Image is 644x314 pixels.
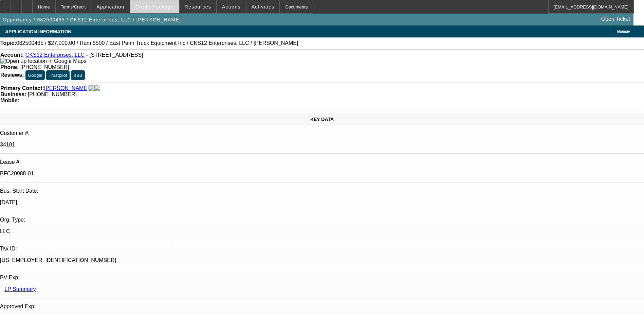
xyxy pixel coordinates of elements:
[185,4,211,10] span: Resources
[25,52,85,58] a: CKS12 Enterprises, LLC
[20,64,69,70] span: [PHONE_NUMBER]
[180,0,216,13] button: Resources
[617,30,630,33] span: Manage
[25,70,45,80] button: Google
[130,0,179,13] button: Credit Package
[5,29,71,34] span: APPLICATION INFORMATION
[46,70,69,80] button: Trustpilot
[89,85,94,91] img: facebook-icon.png
[217,0,246,13] button: Actions
[3,17,181,22] span: Opportunity / 082500435 / CKS12 Enterprises, LLC / [PERSON_NAME]
[91,0,129,13] button: Application
[0,58,86,64] a: View Google Maps
[86,52,143,58] span: - [STREET_ADDRESS]
[135,4,174,10] span: Credit Package
[0,40,16,46] strong: Topic:
[96,4,124,10] span: Application
[0,98,19,103] strong: Mobile:
[28,91,77,97] span: [PHONE_NUMBER]
[310,117,334,122] span: KEY DATA
[71,70,85,80] button: BBB
[44,85,89,91] a: [PERSON_NAME]
[0,72,24,78] strong: Reviews:
[0,64,19,70] strong: Phone:
[246,0,280,13] button: Activities
[94,85,100,91] img: linkedin-icon.png
[0,85,44,91] strong: Primary Contact:
[0,52,24,58] strong: Account:
[16,40,298,46] span: 082500435 / $27,000.00 / Ram 5500 / East Penn Truck Equipment Inc / CKS12 Enterprises, LLC / [PER...
[4,286,36,292] a: LP Summary
[222,4,241,10] span: Actions
[599,13,633,25] a: Open Ticket
[252,4,275,10] span: Activities
[0,91,26,97] strong: Business:
[0,58,86,64] img: Open up location in Google Maps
